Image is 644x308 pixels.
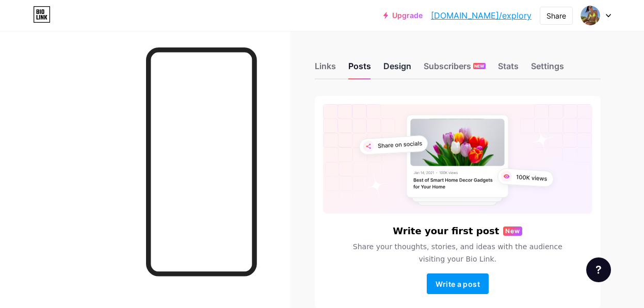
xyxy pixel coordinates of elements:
[431,9,532,22] a: [DOMAIN_NAME]/explory
[427,273,489,294] button: Write a post
[546,10,566,21] div: Share
[393,226,499,236] h6: Write your first post
[315,60,336,78] div: Links
[505,226,520,236] span: New
[581,6,600,25] img: explory
[383,60,411,78] div: Design
[348,60,371,78] div: Posts
[383,11,423,20] a: Upgrade
[474,63,484,69] span: NEW
[498,60,519,78] div: Stats
[424,60,486,78] div: Subscribers
[531,60,564,78] div: Settings
[436,280,480,288] span: Write a post
[350,240,566,265] span: Share your thoughts, stories, and ideas with the audience visiting your Bio Link.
